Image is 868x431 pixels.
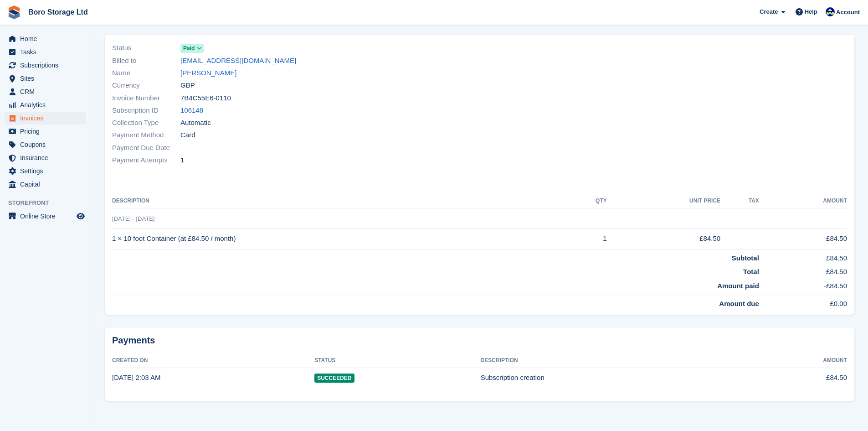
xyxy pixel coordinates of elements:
span: Payment Due Date [112,143,180,153]
span: Billed to [112,56,180,66]
a: [EMAIL_ADDRESS][DOMAIN_NAME] [180,56,296,66]
span: Collection Type [112,118,180,128]
a: menu [5,138,86,151]
td: 1 [565,228,606,249]
a: Preview store [75,211,86,222]
th: Unit Price [607,194,720,208]
span: Currency [112,80,180,91]
a: menu [5,112,86,125]
span: Succeeded [314,374,354,383]
a: menu [5,210,86,223]
a: 106148 [180,105,203,116]
span: Automatic [180,118,211,128]
a: menu [5,32,86,45]
td: £84.50 [759,263,847,277]
span: Pricing [20,125,75,138]
span: GBP [180,80,195,91]
td: £84.50 [747,368,847,388]
h2: Payments [112,335,847,346]
th: QTY [565,194,606,208]
span: Paid [183,44,195,52]
span: Storefront [8,198,91,208]
span: Coupons [20,138,75,151]
img: stora-icon-8386f47178a22dfd0bd8f6a31ec36ba5ce8667c1dd55bd0f319d3a0aa187defe.svg [7,5,21,19]
a: menu [5,151,86,164]
th: Description [481,353,747,368]
td: £84.50 [759,249,847,263]
th: Status [314,353,481,368]
td: Subscription creation [481,368,747,388]
th: Description [112,194,565,208]
span: Create [760,7,778,16]
span: Payment Method [112,130,180,140]
span: Account [836,8,860,17]
span: Online Store [20,210,75,223]
span: Settings [20,165,75,177]
th: Tax [720,194,759,208]
a: menu [5,99,86,111]
td: £0.00 [759,295,847,309]
span: [DATE] - [DATE] [112,215,154,222]
span: Status [112,43,180,53]
a: menu [5,72,86,85]
span: CRM [20,85,75,98]
td: £84.50 [607,228,720,249]
th: Amount [759,194,847,208]
span: Card [180,130,195,140]
span: Invoices [20,112,75,125]
span: 1 [180,155,184,166]
a: [PERSON_NAME] [180,68,236,78]
span: Name [112,68,180,78]
strong: Amount paid [717,282,759,290]
strong: Subtotal [732,254,759,262]
th: Amount [747,353,847,368]
strong: Amount due [719,300,759,307]
a: menu [5,59,86,72]
span: 7B4C55E6-0110 [180,93,231,104]
th: Created On [112,353,314,368]
td: £84.50 [759,228,847,249]
span: Insurance [20,151,75,164]
span: Subscriptions [20,59,75,72]
span: Analytics [20,99,75,111]
a: menu [5,125,86,138]
strong: Total [743,268,759,275]
img: Tobie Hillier [826,7,835,16]
a: Boro Storage Ltd [25,5,92,20]
span: Payment Attempts [112,155,180,166]
span: Tasks [20,46,75,58]
a: Paid [180,43,204,53]
span: Home [20,32,75,45]
span: Subscription ID [112,105,180,116]
span: Invoice Number [112,93,180,104]
a: menu [5,85,86,98]
span: Help [805,7,817,16]
a: menu [5,178,86,191]
span: Capital [20,178,75,191]
td: 1 × 10 foot Container (at £84.50 / month) [112,228,565,249]
td: -£84.50 [759,277,847,295]
a: menu [5,46,86,58]
time: 2025-09-04 01:03:08 UTC [112,374,160,381]
span: Sites [20,72,75,85]
a: menu [5,165,86,177]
